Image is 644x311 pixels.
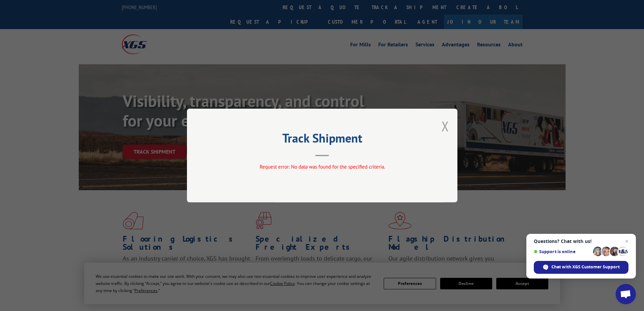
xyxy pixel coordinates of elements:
span: Chat with XGS Customer Support [551,264,620,270]
span: Questions? Chat with us! [534,239,628,244]
h2: Track Shipment [221,133,424,146]
div: Open chat [616,284,636,304]
span: Request error: No data was found for the specified criteria. [259,163,385,170]
div: Chat with XGS Customer Support [534,261,628,274]
button: Close modal [442,117,449,135]
span: Support is online [534,249,591,254]
span: Close chat [623,237,631,245]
